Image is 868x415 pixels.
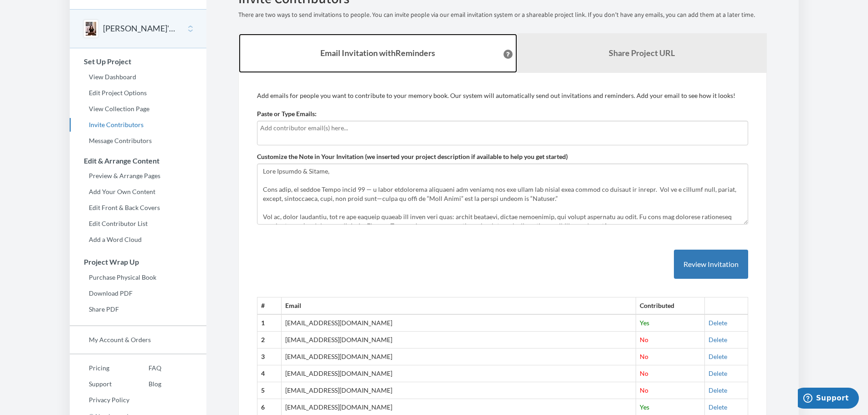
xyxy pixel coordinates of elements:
a: Privacy Policy [70,393,129,407]
label: Paste or Type Emails: [257,109,317,118]
a: Preview & Arrange Pages [70,169,206,183]
th: 2 [257,332,282,348]
p: Add emails for people you want to contribute to your memory book. Our system will automatically s... [257,91,748,100]
th: 5 [257,382,282,399]
a: Add a Word Cloud [70,233,206,246]
b: Share Project URL [609,48,675,58]
a: Purchase Physical Book [70,271,206,284]
button: [PERSON_NAME]'s Birthday Book of Memories [103,23,177,35]
th: 3 [257,348,282,365]
span: No [640,369,648,377]
a: View Collection Page [70,102,206,116]
label: Customize the Note in Your Invitation (we inserted your project description if available to help ... [257,152,568,161]
input: Add contributor email(s) here... [260,123,745,133]
th: 1 [257,314,282,331]
td: [EMAIL_ADDRESS][DOMAIN_NAME] [282,365,636,382]
a: Share PDF [70,302,206,316]
span: No [640,386,648,394]
strong: Email Invitation with Reminders [320,48,435,58]
td: [EMAIL_ADDRESS][DOMAIN_NAME] [282,348,636,365]
h3: Project Wrap Up [70,258,206,266]
a: Delete [709,369,727,377]
a: My Account & Orders [70,333,206,347]
a: Edit Front & Back Covers [70,201,206,215]
a: Edit Contributor List [70,217,206,231]
p: There are two ways to send invitations to people. You can invite people via our email invitation ... [238,10,767,20]
button: Review Invitation [674,250,748,279]
span: No [640,353,648,360]
th: Email [282,297,636,314]
a: Support [70,377,129,391]
h3: Set Up Project [70,57,206,66]
span: No [640,336,648,343]
a: Message Contributors [70,134,206,148]
th: Contributed [636,297,705,314]
h3: Edit & Arrange Content [70,157,206,165]
td: [EMAIL_ADDRESS][DOMAIN_NAME] [282,332,636,348]
a: View Dashboard [70,70,206,84]
a: Edit Project Options [70,86,206,100]
span: Yes [640,403,649,411]
th: 4 [257,365,282,382]
a: Add Your Own Content [70,185,206,199]
a: FAQ [129,361,161,375]
td: [EMAIL_ADDRESS][DOMAIN_NAME] [282,314,636,331]
a: Delete [709,319,727,327]
th: # [257,297,282,314]
a: Blog [129,377,161,391]
a: Download PDF [70,287,206,300]
span: Yes [640,319,649,327]
td: [EMAIL_ADDRESS][DOMAIN_NAME] [282,382,636,399]
textarea: Lore Ipsumdo & Sitame, Cons adip, el seddoe Tempo incid 99 — u labor etdolorema aliquaeni adm ven... [257,164,748,225]
a: Delete [709,353,727,360]
a: Delete [709,403,727,411]
iframe: Opens a widget where you can chat to one of our agents [798,388,859,410]
a: Invite Contributors [70,118,206,132]
a: Delete [709,336,727,343]
a: Delete [709,386,727,394]
a: Pricing [70,361,129,375]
